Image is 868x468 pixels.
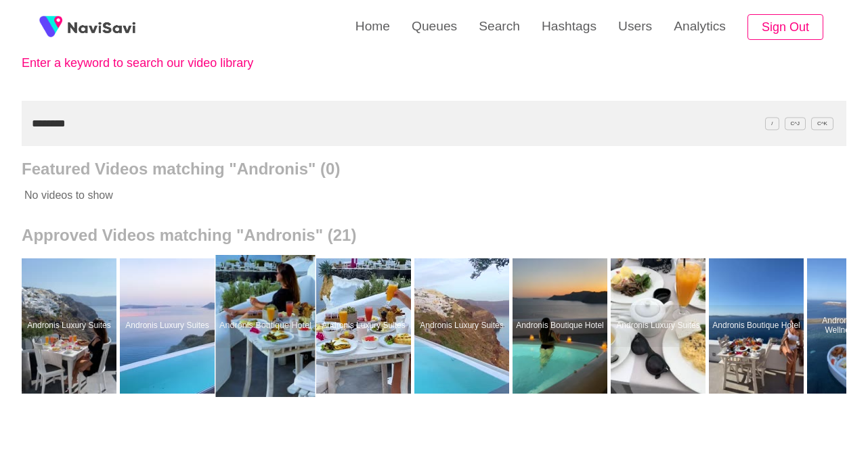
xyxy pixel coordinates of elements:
a: Andronis Luxury SuitesAndronis Luxury Suites [22,258,120,394]
img: fireSpot [34,10,68,44]
span: C^J [785,117,806,130]
p: Enter a keyword to search our video library [22,56,320,70]
a: Andronis Luxury SuitesAndronis Luxury Suites [316,258,414,394]
img: fireSpot [68,20,135,34]
a: Andronis Boutique HotelAndronis Boutique Hotel [513,258,611,394]
a: Andronis Boutique HotelAndronis Boutique Hotel [218,258,316,394]
h2: Featured Videos matching "Andronis" (0) [22,160,846,179]
p: No videos to show [22,179,764,212]
button: Sign Out [747,14,823,41]
a: Andronis Luxury SuitesAndronis Luxury Suites [414,258,513,394]
a: Andronis Luxury SuitesAndronis Luxury Suites [611,258,709,394]
span: C^K [811,117,833,130]
span: / [765,117,779,130]
a: Andronis Boutique HotelAndronis Boutique Hotel [709,258,807,394]
h2: Approved Videos matching "Andronis" (21) [22,226,846,245]
a: Andronis Luxury SuitesAndronis Luxury Suites [120,258,218,394]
